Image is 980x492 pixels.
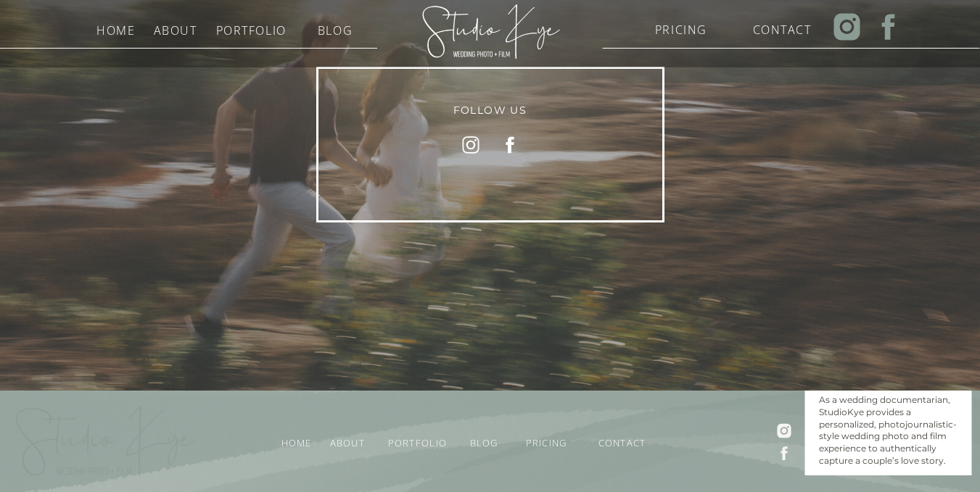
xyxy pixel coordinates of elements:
[281,435,337,449] a: Home
[526,435,582,449] a: pricing
[753,20,809,33] a: Contact
[88,20,144,34] a: Home
[385,101,596,122] h3: Follow us
[216,20,282,34] a: Portfolio
[330,435,381,449] a: About
[819,394,957,456] p: As a wedding documentarian, StudioKye provides a personalized, photojournalistic-style wedding ph...
[388,435,454,449] a: Portfolio
[654,20,709,33] a: PRICING
[598,435,654,449] a: Contact
[302,20,368,34] a: Blog
[150,20,201,34] a: About
[470,435,526,449] a: blog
